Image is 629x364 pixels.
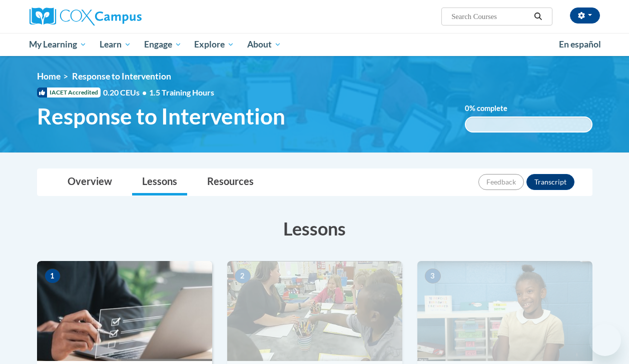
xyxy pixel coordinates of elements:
span: En español [559,39,601,49]
span: Learn [100,38,131,50]
span: 1.5 Training Hours [149,87,214,97]
span: 0.20 CEUs [103,87,149,98]
span: Response to Intervention [37,103,285,129]
a: Explore [188,33,241,56]
label: % complete [465,103,522,114]
button: Feedback [478,174,524,190]
span: IACET Accredited [37,87,101,97]
a: Engage [138,33,188,56]
span: Engage [144,38,182,50]
a: Learn [93,33,138,56]
span: Explore [194,38,234,50]
button: Search [530,10,545,22]
a: Lessons [132,169,187,195]
span: 2 [235,268,251,283]
img: Course Image [227,261,402,361]
div: Main menu [22,33,607,56]
img: Cox Campus [30,7,142,25]
img: Course Image [417,261,592,361]
a: Cox Campus [30,7,210,25]
span: 3 [425,268,441,283]
span: 0 [465,104,469,112]
a: Overview [58,169,122,195]
a: Home [37,71,61,81]
span: 1 [45,268,61,283]
button: Transcript [526,174,574,190]
span: Response to Intervention [72,71,171,81]
img: Course Image [37,261,212,361]
a: My Learning [23,33,94,56]
span: About [247,38,281,50]
span: • [142,87,147,97]
a: Resources [197,169,264,195]
a: En español [552,34,607,55]
span: My Learning [29,38,87,50]
input: Search Courses [450,10,530,22]
button: Account Settings [570,7,600,23]
h3: Lessons [37,216,592,241]
iframe: Button to launch messaging window [589,324,621,356]
a: About [241,33,288,56]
